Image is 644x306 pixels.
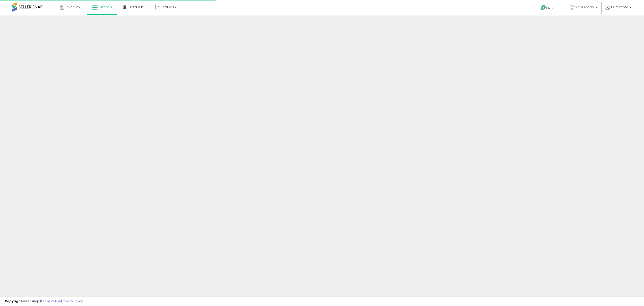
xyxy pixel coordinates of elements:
span: Overview [66,5,81,10]
span: ZenGoods [576,5,594,10]
a: Help [537,1,562,15]
span: Help [546,6,553,10]
span: Hi Remote [611,5,628,10]
span: Listings [100,5,112,10]
span: DataHub [129,5,144,10]
i: Get Help [540,5,546,11]
a: Hi Remote [605,5,632,15]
